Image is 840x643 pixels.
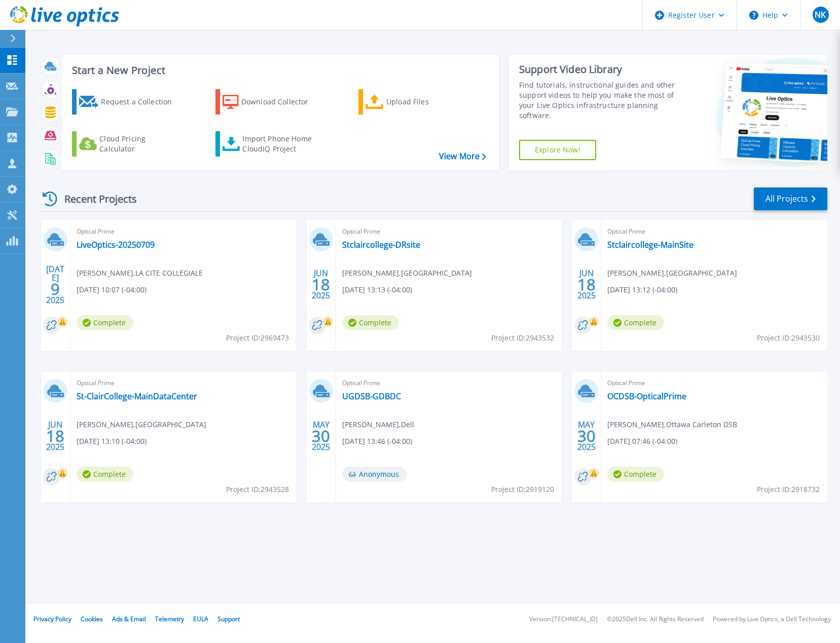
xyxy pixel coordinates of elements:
div: [DATE] 2025 [46,266,65,303]
a: View More [439,152,486,161]
a: Telemetry [155,615,184,623]
a: Upload Files [358,89,471,115]
span: Optical Prime [342,226,556,237]
h3: Start a New Project [72,65,486,76]
span: [DATE] 13:12 (-04:00) [607,284,677,295]
span: Complete [77,467,133,482]
div: Upload Files [386,92,467,112]
div: JUN 2025 [577,266,596,303]
span: Complete [77,315,133,330]
div: MAY 2025 [577,418,596,455]
div: JUN 2025 [46,418,65,455]
div: Find tutorials, instructional guides and other support videos to help you make the most of your L... [519,80,680,121]
span: [PERSON_NAME] , Dell [342,419,414,430]
span: 30 [577,432,596,440]
a: Privacy Policy [33,615,71,623]
span: 18 [46,432,64,440]
div: Cloud Pricing Calculator [99,134,180,154]
span: [DATE] 07:46 (-04:00) [607,436,677,447]
a: Stclaircollege-MainSite [607,240,693,250]
a: Ads & Email [112,615,146,623]
span: Complete [607,315,664,330]
span: [DATE] 13:10 (-04:00) [77,436,147,447]
a: Stclaircollege-DRsite [342,240,420,250]
span: Complete [342,315,399,330]
a: Request a Collection [72,89,185,115]
a: Support [217,615,240,623]
span: Project ID: 2943528 [226,484,289,495]
span: Optical Prime [342,377,556,389]
span: [PERSON_NAME] , [GEOGRAPHIC_DATA] [607,268,737,279]
a: UGDSB-GDBDC [342,391,401,401]
span: NK [815,11,826,19]
span: [DATE] 13:13 (-04:00) [342,284,412,295]
span: Optical Prime [77,226,290,237]
span: Project ID: 2943532 [491,332,554,344]
span: Project ID: 2943530 [757,332,820,344]
span: [PERSON_NAME] , LA CITE COLLEGIALE [77,268,203,279]
div: Recent Projects [39,186,151,211]
span: 18 [312,280,330,289]
a: OCDSB-OpticalPrime [607,391,686,401]
span: Project ID: 2969473 [226,332,289,344]
a: All Projects [754,187,827,210]
a: Explore Now! [519,140,596,160]
span: [PERSON_NAME] , Ottawa Carleton DSB [607,419,737,430]
span: [DATE] 10:07 (-04:00) [77,284,147,295]
a: EULA [193,615,208,623]
div: JUN 2025 [311,266,331,303]
span: Anonymous [342,467,407,482]
span: Project ID: 2919120 [491,484,554,495]
span: Optical Prime [607,377,821,389]
span: Project ID: 2918732 [757,484,820,495]
li: © 2025 Dell Inc. All Rights Reserved [607,616,704,623]
a: St-ClairCollege-MainDataCenter [77,391,197,401]
span: [PERSON_NAME] , [GEOGRAPHIC_DATA] [342,268,472,279]
a: LiveOptics-20250709 [77,240,155,250]
span: 18 [577,280,596,289]
div: Support Video Library [519,63,680,76]
span: [DATE] 13:46 (-04:00) [342,436,412,447]
span: [PERSON_NAME] , [GEOGRAPHIC_DATA] [77,419,206,430]
a: Cookies [81,615,103,623]
div: Download Collector [241,92,322,112]
a: Cloud Pricing Calculator [72,131,185,157]
div: MAY 2025 [311,418,331,455]
div: Request a Collection [101,92,182,112]
span: Complete [607,467,664,482]
div: Import Phone Home CloudIQ Project [242,134,321,154]
span: Optical Prime [607,226,821,237]
span: Optical Prime [77,377,290,389]
span: 9 [51,285,60,293]
span: 30 [312,432,330,440]
li: Powered by Live Optics, a Dell Technology [713,616,831,623]
a: Download Collector [215,89,328,115]
li: Version: [TECHNICAL_ID] [529,616,598,623]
